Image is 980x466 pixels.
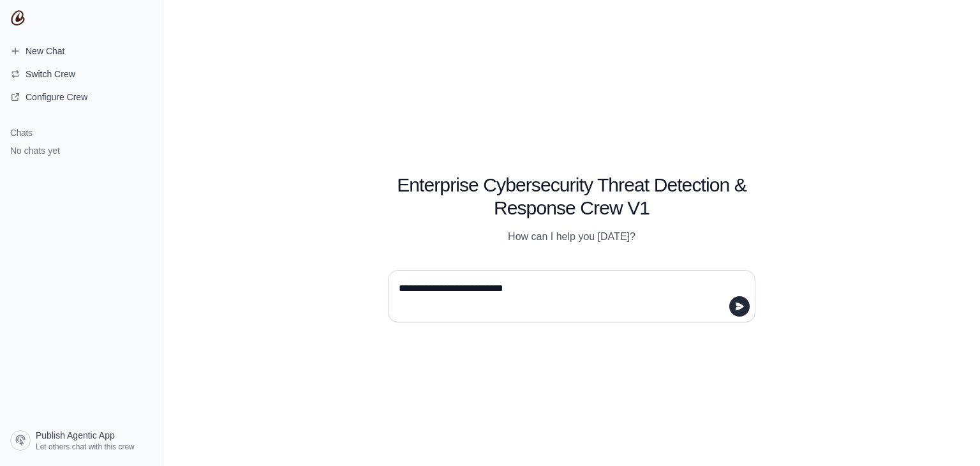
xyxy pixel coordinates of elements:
[26,45,64,57] span: New Chat
[36,429,115,442] span: Publish Agentic App
[388,229,755,244] p: How can I help you [DATE]?
[26,91,87,103] span: Configure Crew
[10,10,26,26] img: CrewAI Logo
[26,68,75,80] span: Switch Crew
[36,442,135,452] span: Let others chat with this crew
[5,64,158,84] button: Switch Crew
[5,425,158,456] a: Publish Agentic App Let others chat with this crew
[5,87,158,107] a: Configure Crew
[388,174,755,220] h1: Enterprise Cybersecurity Threat Detection & Response Crew V1
[5,41,158,61] a: New Chat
